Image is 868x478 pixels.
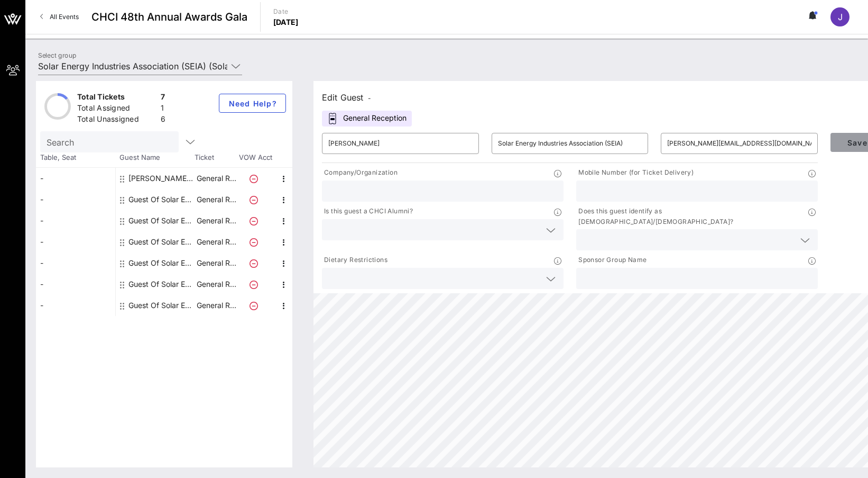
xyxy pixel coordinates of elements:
div: General Reception [322,111,412,127]
input: Email* [667,135,811,152]
div: Total Assigned [77,103,156,116]
p: Does this guest identify as [DEMOGRAPHIC_DATA]/[DEMOGRAPHIC_DATA]? [576,206,808,227]
span: - [368,94,371,102]
span: VOW Acct [237,152,274,163]
div: - [36,231,115,252]
p: General R… [195,252,237,274]
div: Edit Guest [322,90,371,105]
span: J [838,12,843,22]
p: Date [273,6,299,17]
div: - [36,168,115,189]
p: Mobile Number (for Ticket Delivery) [576,167,694,178]
p: General R… [195,168,237,189]
div: Rodrigo Inurreta Acero Solar Energy Industries Association (SEIA) [128,168,195,189]
div: Guest Of Solar Energy Industries Association (SEIA) [128,231,195,252]
span: Need Help? [228,99,277,108]
span: Table, Seat [36,152,115,163]
label: Select group [38,51,76,59]
p: Sponsor Group Name [576,255,647,266]
div: - [36,252,115,274]
p: General R… [195,210,237,231]
span: CHCI 48th Annual Awards Gala [91,9,247,25]
div: Guest Of Solar Energy Industries Association (SEIA) [128,210,195,231]
p: General R… [195,189,237,210]
p: General R… [195,231,237,252]
div: Guest Of Solar Energy Industries Association (SEIA) [128,189,195,210]
p: Dietary Restrictions [322,255,387,266]
span: Guest Name [115,152,195,163]
input: Last Name* [498,135,642,152]
div: Guest Of Solar Energy Industries Association (SEIA) [128,274,195,295]
div: 7 [161,92,165,105]
p: General R… [195,295,237,316]
span: All Events [50,13,79,21]
p: [DATE] [273,17,299,28]
div: Guest Of Solar Energy Industries Association (SEIA) [128,295,195,316]
p: General R… [195,274,237,295]
div: - [36,189,115,210]
div: - [36,274,115,295]
div: 6 [161,114,165,127]
p: Company/Organization [322,167,398,178]
div: Guest Of Solar Energy Industries Association (SEIA) [128,252,195,274]
span: Ticket [195,152,237,163]
input: First Name* [328,135,473,152]
div: - [36,210,115,231]
div: 1 [161,103,165,116]
a: All Events [34,8,85,25]
div: Total Unassigned [77,114,156,127]
div: J [830,7,849,26]
div: - [36,295,115,316]
button: Need Help? [219,94,286,113]
div: Total Tickets [77,92,156,105]
p: Is this guest a CHCI Alumni? [322,206,413,217]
